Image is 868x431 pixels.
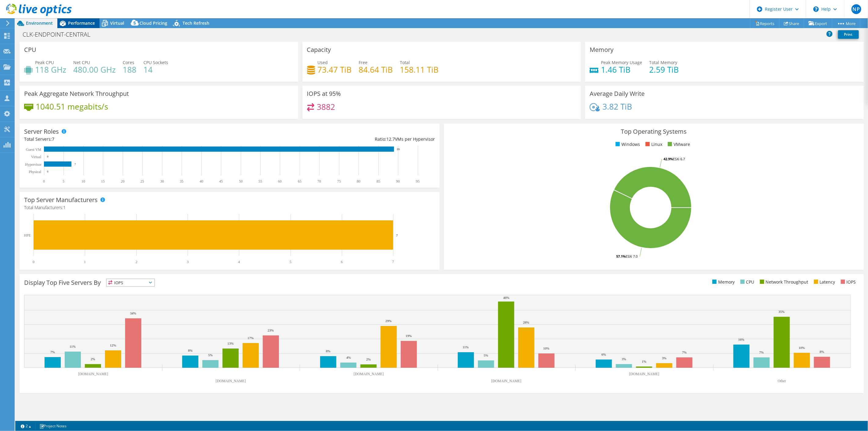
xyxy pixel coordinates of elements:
[396,234,398,237] text: 7
[602,103,632,110] h4: 3.82 TiB
[346,356,351,359] text: 4%
[121,179,125,183] text: 20
[24,128,59,135] h3: Server Roles
[160,179,164,183] text: 30
[779,310,785,313] text: 35%
[238,260,240,264] text: 4
[326,349,331,353] text: 8%
[29,170,41,174] text: Physical
[649,60,677,65] span: Total Memory
[143,66,168,73] h4: 14
[799,346,805,350] text: 10%
[400,66,439,73] h4: 158.11 TiB
[416,179,420,183] text: 95
[216,379,246,383] text: [DOMAIN_NAME]
[227,342,233,345] text: 13%
[26,147,41,152] text: Guest VM
[448,128,859,135] h3: Top Operating Systems
[491,379,522,383] text: [DOMAIN_NAME]
[543,346,549,350] text: 10%
[35,60,54,65] span: Peak CPU
[239,179,243,183] text: 50
[123,66,136,73] h4: 188
[813,6,819,12] svg: \n
[200,179,203,183] text: 40
[523,321,529,324] text: 28%
[626,254,638,259] tspan: ESXi 7.0
[852,4,861,14] span: NP
[81,179,85,183] text: 10
[400,60,410,65] span: Total
[20,31,100,38] h1: CLK-ENDPOINT-CENTRAL
[70,345,76,348] text: 11%
[188,349,193,352] text: 8%
[307,46,331,53] h3: Capacity
[84,260,86,264] text: 1
[26,20,53,26] span: Environment
[78,372,108,376] text: [DOMAIN_NAME]
[484,353,488,357] text: 5%
[397,148,400,151] text: 89
[139,20,167,26] span: Cloud Pricing
[52,136,54,142] span: 7
[711,279,735,285] li: Memory
[377,179,380,183] text: 85
[110,343,116,347] text: 12%
[24,197,98,203] h3: Top Server Manufacturers
[307,90,341,97] h3: IOPS at 95%
[317,179,321,183] text: 70
[392,260,394,264] text: 7
[219,179,223,183] text: 45
[318,60,328,65] span: Used
[337,179,341,183] text: 75
[616,254,626,259] tspan: 57.1%
[107,279,154,286] span: IOPS
[183,20,209,26] span: Tech Refresh
[268,328,274,332] text: 23%
[385,319,392,323] text: 29%
[298,179,302,183] text: 65
[36,103,108,110] h4: 1040.51 megabits/s
[50,350,55,354] text: 7%
[739,279,754,285] li: CPU
[317,103,335,110] h4: 3882
[230,136,435,143] div: Ratio: VMs per Hypervisor
[838,30,859,39] a: Print
[839,279,856,285] li: IOPS
[662,356,667,360] text: 3%
[24,204,435,211] h4: Total Manufacturers:
[47,170,49,173] text: 0
[759,350,764,354] text: 7%
[804,19,832,28] a: Export
[74,163,76,166] text: 7
[738,338,744,341] text: 16%
[24,46,36,53] h3: CPU
[63,179,64,183] text: 5
[644,141,662,148] li: Linux
[820,350,824,353] text: 8%
[123,60,134,65] span: Cores
[666,141,690,148] li: VMware
[35,66,66,73] h4: 118 GHz
[664,157,673,161] tspan: 42.9%
[180,179,183,183] text: 35
[91,357,95,361] text: 2%
[779,19,804,28] a: Share
[33,260,34,264] text: 0
[290,260,291,264] text: 5
[248,336,254,340] text: 17%
[43,179,45,183] text: 0
[136,260,137,264] text: 2
[629,372,660,376] text: [DOMAIN_NAME]
[359,66,393,73] h4: 84.64 TiB
[832,19,860,28] a: More
[130,311,136,315] text: 34%
[396,179,400,183] text: 90
[354,372,384,376] text: [DOMAIN_NAME]
[140,179,144,183] text: 25
[47,155,49,158] text: 0
[758,279,808,285] li: Network Throughput
[590,46,613,53] h3: Memory
[601,60,642,65] span: Peak Memory Usage
[25,162,42,167] text: Hypervisor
